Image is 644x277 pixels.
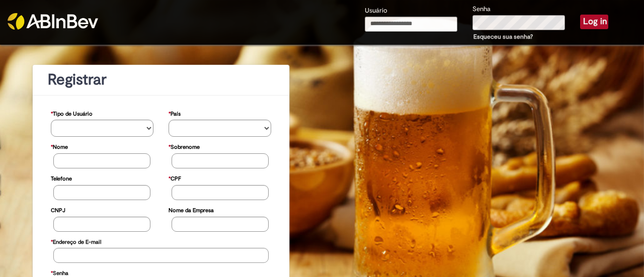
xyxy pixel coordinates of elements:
label: Tipo de Usuário [51,106,93,120]
img: ABInbev-white.png [8,13,98,30]
label: Endereço de E-mail [51,234,101,248]
label: Usuário [365,6,387,16]
label: CNPJ [51,202,65,217]
label: Telefone [51,170,72,185]
label: Senha [472,5,491,14]
label: Nome da Empresa [169,202,214,217]
a: Esqueceu sua senha? [473,33,533,41]
button: Log in [580,15,608,29]
label: País [169,106,181,120]
label: Nome [51,139,68,153]
label: Sobrenome [169,139,200,153]
label: CPF [169,170,181,185]
h1: Registrar [48,71,274,88]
